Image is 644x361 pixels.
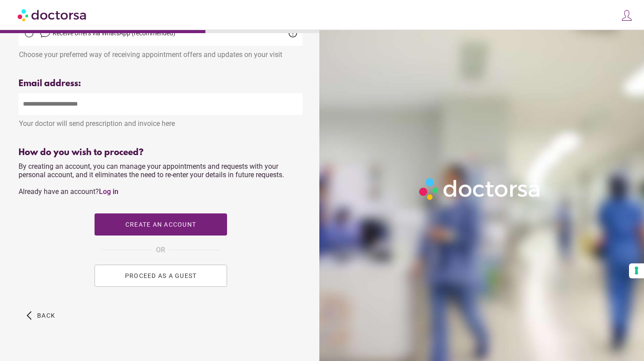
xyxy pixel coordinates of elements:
[40,28,50,38] img: chat
[125,272,197,279] span: PROCEED AS A GUEST
[37,312,55,319] span: Back
[156,244,165,256] span: OR
[629,263,644,278] button: Your consent preferences for tracking technologies
[416,175,545,203] img: Logo-Doctorsa-trans-White-partial-flat.png
[95,213,227,236] button: Create an account
[99,187,118,196] a: Log in
[288,28,298,38] span: help
[18,5,87,25] img: Doctorsa.com
[53,30,175,37] span: Receive offers via WhatsApp (recommended)
[19,79,303,89] div: Email address:
[19,115,303,128] div: Your doctor will send prescription and invoice here
[23,304,59,327] button: arrow_back_ios Back
[621,9,633,22] img: icons8-customer-100.png
[95,265,227,287] button: PROCEED AS A GUEST
[125,221,196,228] span: Create an account
[19,46,303,59] div: Choose your preferred way of receiving appointment offers and updates on your visit
[19,148,303,158] div: How do you wish to proceed?
[19,162,284,196] span: By creating an account, you can manage your appointments and requests with your personal account,...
